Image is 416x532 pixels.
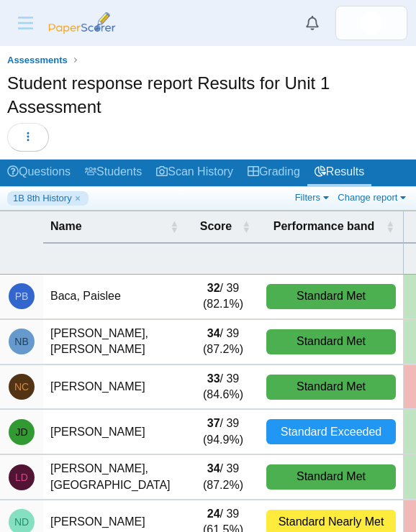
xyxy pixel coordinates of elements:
td: / 39 (94.9%) [187,409,259,454]
td: / 39 (87.2%) [187,319,259,364]
td: [PERSON_NAME] [43,409,187,454]
span: Nixon Broadbent [14,336,28,347]
td: Baca, Paislee [43,275,187,319]
span: Performance band [273,220,374,232]
td: / 39 (87.2%) [187,454,259,500]
span: Name : Activate to sort [170,211,178,242]
td: / 39 (84.6%) [187,364,259,410]
span: 1B 8th History [13,192,72,205]
span: Score : Activate to sort [242,211,250,242]
a: Alerts [297,7,328,39]
b: 37 [207,417,220,429]
b: 34 [207,462,220,474]
span: Jakob Decker [15,427,27,437]
img: PaperScorer [46,12,118,34]
span: Performance band : Activate to sort [386,211,394,242]
span: Paislee Baca [15,291,29,301]
a: Results [307,160,371,186]
span: Navee Doxsey [14,517,29,527]
div: Standard Met [266,329,396,354]
span: Assessments [7,55,68,65]
a: ps.08Dk8HiHb5BR1L0X [335,6,407,40]
td: [PERSON_NAME], [PERSON_NAME] [43,319,187,364]
a: Grading [240,160,307,186]
a: Filters [291,191,335,203]
b: 24 [207,508,220,520]
span: Casey Shaffer [360,12,383,35]
div: Standard Met [266,284,396,309]
button: Menu [9,9,42,37]
a: Assessments [4,51,71,69]
a: Scan History [149,160,240,186]
a: Students [78,160,149,186]
a: Change report [334,191,412,203]
h1: Student response report Results for Unit 1 Assessment [7,71,409,119]
td: [PERSON_NAME] [43,364,187,410]
span: Score [200,220,232,232]
b: 33 [207,372,220,385]
td: [PERSON_NAME], [GEOGRAPHIC_DATA] [43,454,187,500]
a: 1B 8th History [7,191,89,206]
div: Standard Met [266,375,396,400]
span: Lincoln DeTemple [15,472,28,482]
span: Name [50,220,82,232]
img: ps.08Dk8HiHb5BR1L0X [360,12,383,35]
span: Naomi Childs [14,382,29,392]
b: 34 [207,327,220,339]
div: Standard Met [266,464,396,490]
div: Standard Exceeded [266,419,396,444]
td: / 39 (82.1%) [187,275,259,319]
b: 32 [207,282,220,294]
